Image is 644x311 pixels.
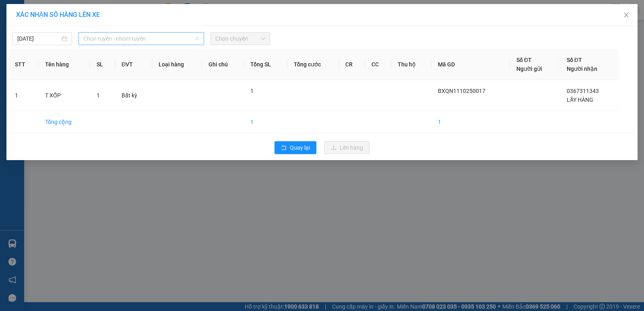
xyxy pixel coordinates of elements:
[195,36,200,41] span: down
[16,11,100,19] span: XÁC NHẬN SỐ HÀNG LÊN XE
[438,88,485,94] span: BXQN1110250017
[202,49,244,80] th: Ghi chú
[567,57,582,63] span: Số ĐT
[115,49,152,80] th: ĐVT
[250,88,254,94] span: 1
[623,12,630,18] span: close
[17,34,60,43] input: 11/10/2025
[615,4,638,27] button: Close
[431,111,510,133] td: 1
[290,143,310,152] span: Quay lại
[365,49,391,80] th: CC
[244,111,287,133] td: 1
[8,49,39,80] th: STT
[39,49,90,80] th: Tên hàng
[39,111,90,133] td: Tổng cộng
[90,49,115,80] th: SL
[97,92,100,99] span: 1
[215,33,265,45] span: Chọn chuyến
[431,49,510,80] th: Mã GD
[287,49,339,80] th: Tổng cước
[324,141,369,154] button: uploadLên hàng
[339,49,365,80] th: CR
[8,80,39,111] td: 1
[115,80,152,111] td: Bất kỳ
[567,97,593,103] span: LẤY HÀNG
[516,66,542,72] span: Người gửi
[39,80,90,111] td: T XỐP
[244,49,287,80] th: Tổng SL
[152,49,202,80] th: Loại hàng
[275,141,316,154] button: rollbackQuay lại
[281,145,287,151] span: rollback
[516,57,532,63] span: Số ĐT
[83,33,199,45] span: Chọn tuyến - nhóm tuyến
[567,88,599,94] span: 0367311343
[567,66,597,72] span: Người nhận
[391,49,431,80] th: Thu hộ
